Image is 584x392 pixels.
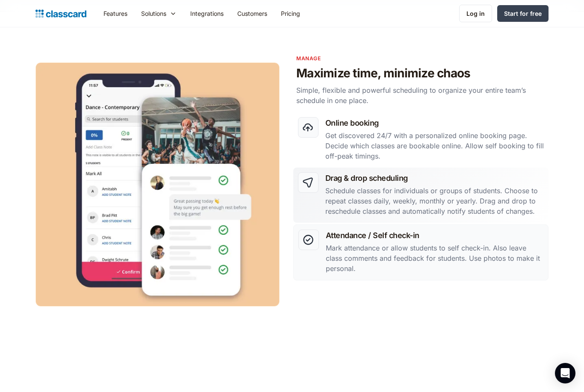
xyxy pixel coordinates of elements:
[325,117,544,129] h3: Online booking
[326,230,543,241] h3: Attendance / Self check-in
[230,4,274,23] a: Customers
[134,4,183,23] div: Solutions
[325,172,544,184] h3: Drag & drop scheduling
[497,5,549,22] a: Start for free
[296,66,549,81] h2: Maximize time, minimize chaos
[97,4,134,23] a: Features
[274,4,307,23] a: Pricing
[325,186,544,216] p: Schedule classes for individuals or groups of students. Choose to repeat classes daily, weekly, m...
[504,9,542,18] div: Start for free
[183,4,230,23] a: Integrations
[326,243,543,274] p: Mark attendance or allow students to self check-in. Also leave class comments and feedback for st...
[325,130,544,161] p: Get discovered 24/7 with a personalized online booking page. Decide which classes are bookable on...
[35,62,280,307] img: Attendance marking on staff app
[459,5,492,22] a: Log in
[466,9,485,18] div: Log in
[296,54,549,62] p: Manage
[35,8,86,20] a: home
[555,363,575,383] div: Open Intercom Messenger
[141,9,166,18] div: Solutions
